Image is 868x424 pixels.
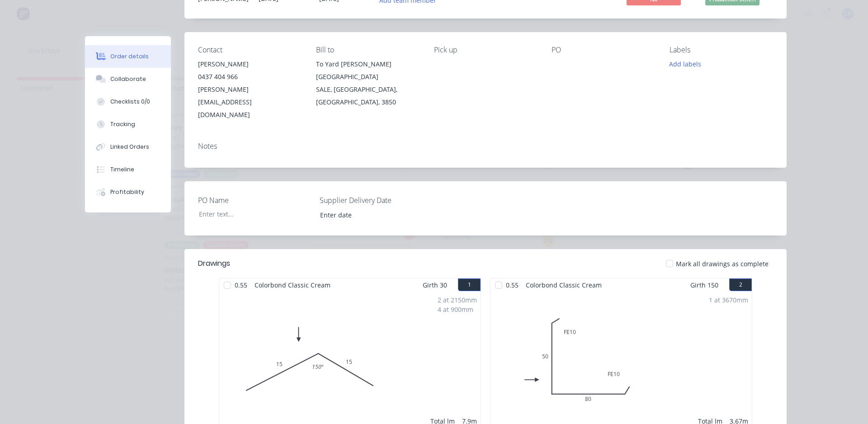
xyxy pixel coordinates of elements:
button: Linked Orders [85,136,171,158]
div: 0437 404 966 [198,71,302,83]
span: Girth 150 [690,278,718,292]
div: [PERSON_NAME][EMAIL_ADDRESS][DOMAIN_NAME] [198,83,302,121]
button: Profitability [85,181,171,203]
span: 0.55 [502,278,522,292]
label: PO Name [198,195,311,206]
button: 1 [458,278,481,291]
button: Timeline [85,158,171,181]
div: SALE, [GEOGRAPHIC_DATA], [GEOGRAPHIC_DATA], 3850 [316,83,420,108]
span: Colorbond Classic Cream [522,278,605,292]
div: Pick up [434,46,538,54]
div: [PERSON_NAME]0437 404 966[PERSON_NAME][EMAIL_ADDRESS][DOMAIN_NAME] [198,58,302,121]
button: 2 [729,278,752,291]
div: Contact [198,46,302,54]
button: Checklists 0/0 [85,90,171,113]
input: Enter date [314,208,426,221]
button: Tracking [85,113,171,136]
div: Order details [110,52,149,61]
div: Labels [670,46,773,54]
span: Colorbond Classic Cream [251,278,334,292]
div: [PERSON_NAME] [198,58,302,71]
button: Collaborate [85,68,171,90]
span: Girth 30 [423,278,447,292]
div: Collaborate [110,75,146,83]
div: PO [552,46,655,54]
div: Linked Orders [110,143,149,151]
div: Bill to [316,46,420,54]
div: 4 at 900mm [438,305,477,314]
div: 1 at 3670mm [709,295,748,305]
div: Tracking [110,120,135,128]
button: Order details [85,45,171,68]
span: Mark all drawings as complete [676,259,769,269]
div: To Yard [PERSON_NAME][GEOGRAPHIC_DATA] [316,58,420,83]
div: To Yard [PERSON_NAME][GEOGRAPHIC_DATA]SALE, [GEOGRAPHIC_DATA], [GEOGRAPHIC_DATA], 3850 [316,58,420,108]
div: Drawings [198,258,230,269]
div: Notes [198,142,773,151]
div: Timeline [110,165,134,174]
label: Supplier Delivery Date [320,195,433,206]
div: 2 at 2150mm [438,295,477,305]
button: Add labels [665,58,706,70]
div: Profitability [110,188,144,196]
div: Checklists 0/0 [110,98,150,106]
span: 0.55 [231,278,251,292]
